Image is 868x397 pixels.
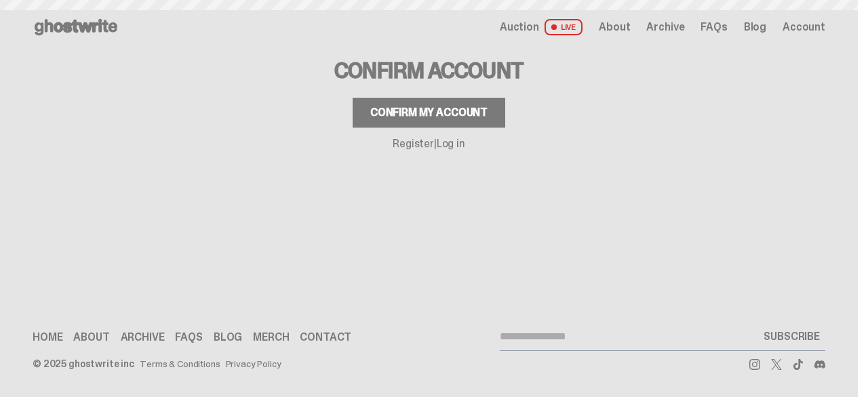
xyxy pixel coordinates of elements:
span: Auction [500,22,539,33]
h3: Confirm Account [334,60,524,81]
div: © 2025 ghostwrite inc [33,359,134,368]
a: Contact [300,332,351,343]
a: FAQs [701,22,727,33]
a: Blog [214,332,242,343]
a: About [73,332,109,343]
a: Archive [121,332,165,343]
div: Confirm my account [370,107,488,118]
a: Home [33,332,62,343]
a: Archive [646,22,684,33]
a: Privacy Policy [226,359,281,368]
a: Merch [253,332,289,343]
button: SUBSCRIBE [758,323,825,350]
a: Register [393,136,434,151]
a: Account [783,22,825,33]
a: Blog [744,22,766,33]
button: Confirm my account [353,98,505,128]
a: About [599,22,630,33]
p: | [393,138,465,149]
a: FAQs [175,332,202,343]
span: LIVE [545,19,583,35]
a: Auction LIVE [500,19,583,35]
a: Log in [437,136,465,151]
a: Terms & Conditions [140,359,220,368]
